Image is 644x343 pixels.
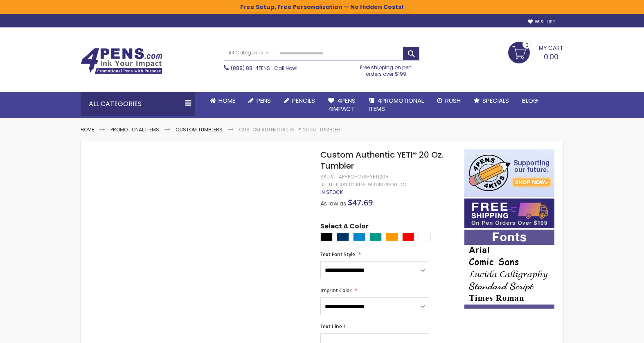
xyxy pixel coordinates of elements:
[516,92,545,110] a: Blog
[352,61,421,77] div: Free shipping on pen orders over $199
[320,251,355,258] span: Text Font Style
[203,92,242,110] a: Home
[445,96,461,105] span: Rush
[339,174,389,180] div: 4PHPC-CES-YETI20R
[464,149,554,197] img: 4pens 4 kids
[369,96,424,113] span: 4PROMOTIONAL ITEMS
[402,233,414,241] div: Red
[110,126,159,133] a: Promotional Items
[81,92,195,116] div: All Categories
[430,92,467,110] a: Rush
[320,233,333,241] div: Black
[320,287,351,294] span: Imprint Color
[277,92,322,110] a: Pencils
[467,92,516,110] a: Specials
[482,96,509,105] span: Specials
[231,65,270,72] a: (888) 88-4PENS
[464,199,554,228] img: Free shipping on orders over $199
[239,126,340,133] li: Custom Authentic YETI® 20 Oz. Tumbler
[528,19,555,25] a: Wishlist
[320,323,346,330] span: Text Line 1
[176,126,223,133] a: Custom Tumblers
[362,92,430,118] a: 4PROMOTIONALITEMS
[320,173,336,180] strong: SKU
[544,52,558,62] span: 0.00
[337,233,349,241] div: Navy Blue
[320,189,343,196] span: In stock
[320,199,346,208] span: As low as
[369,233,382,241] div: Seafoam Green
[228,50,269,56] span: All Categories
[386,233,398,241] div: Orange
[322,92,362,118] a: 4Pens4impact
[464,230,554,309] img: font-personalization-examples
[231,65,297,72] span: - Call Now!
[224,46,273,60] a: All Categories
[328,96,356,113] span: 4Pens 4impact
[522,96,538,105] span: Blog
[320,222,369,233] span: Select A Color
[320,189,343,196] div: Availability
[525,41,529,49] span: 0
[81,126,94,133] a: Home
[320,149,444,171] span: Custom Authentic YETI® 20 Oz. Tumbler
[320,182,406,188] a: Be the first to review this product
[419,233,431,241] div: White
[353,233,365,241] div: Big Wave Blue
[508,42,563,62] a: 0.00 0
[81,48,162,74] img: 4Pens Custom Pens and Promotional Products
[218,96,235,105] span: Home
[257,96,271,105] span: Pens
[292,96,315,105] span: Pencils
[242,92,277,110] a: Pens
[348,197,373,208] span: $47.69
